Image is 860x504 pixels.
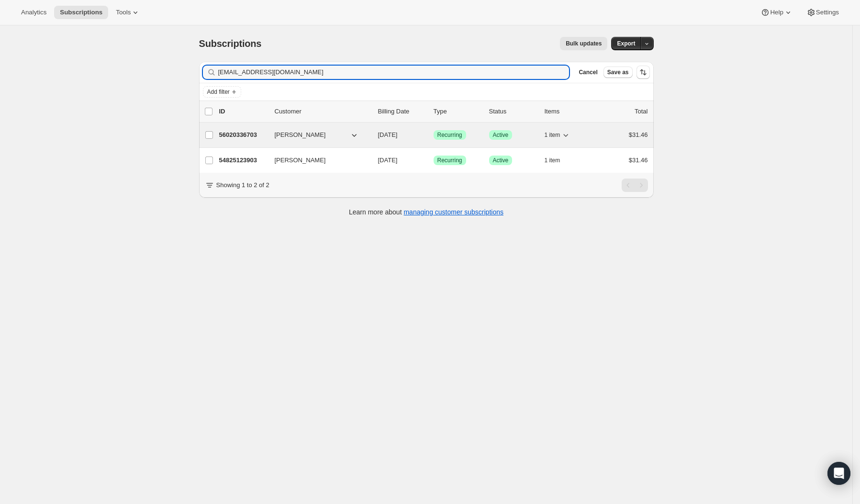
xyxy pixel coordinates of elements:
[560,37,607,50] button: Bulk updates
[378,131,398,138] span: [DATE]
[203,86,241,98] button: Add filter
[437,157,462,164] span: Recurring
[629,131,648,138] span: $31.46
[219,130,267,140] p: 56020336703
[349,207,503,217] p: Learn more about
[219,128,648,142] div: 56020336703[PERSON_NAME][DATE]SuccessRecurringSuccessActive1 item$31.46
[54,6,108,19] button: Subscriptions
[15,6,52,19] button: Analytics
[216,180,269,190] p: Showing 1 to 2 of 2
[493,131,509,139] span: Active
[617,40,635,47] span: Export
[545,154,571,167] button: 1 item
[434,107,481,116] div: Type
[545,107,592,116] div: Items
[269,127,365,143] button: [PERSON_NAME]
[60,9,102,16] span: Subscriptions
[275,130,326,140] span: [PERSON_NAME]
[575,67,601,78] button: Cancel
[489,107,537,116] p: Status
[566,40,602,47] span: Bulk updates
[207,88,230,96] span: Add filter
[218,66,570,79] input: Filter subscribers
[579,68,597,76] span: Cancel
[622,179,648,192] nav: Pagination
[611,37,641,50] button: Export
[219,107,267,116] p: ID
[755,6,798,19] button: Help
[770,9,783,16] span: Help
[603,67,633,78] button: Save as
[275,107,370,116] p: Customer
[545,131,560,139] span: 1 item
[403,208,503,216] a: managing customer subscriptions
[629,157,648,164] span: $31.46
[21,9,46,16] span: Analytics
[545,157,560,164] span: 1 item
[116,9,131,16] span: Tools
[545,128,571,142] button: 1 item
[275,156,326,165] span: [PERSON_NAME]
[219,156,267,165] p: 54825123903
[199,38,262,49] span: Subscriptions
[219,107,648,116] div: IDCustomerBilling DateTypeStatusItemsTotal
[110,6,146,19] button: Tools
[816,9,839,16] span: Settings
[219,154,648,167] div: 54825123903[PERSON_NAME][DATE]SuccessRecurringSuccessActive1 item$31.46
[378,107,426,116] p: Billing Date
[801,6,845,19] button: Settings
[607,68,629,76] span: Save as
[378,157,398,164] span: [DATE]
[269,153,365,168] button: [PERSON_NAME]
[827,462,850,485] div: Open Intercom Messenger
[493,157,509,164] span: Active
[635,107,648,116] p: Total
[437,131,462,139] span: Recurring
[637,66,650,79] button: Sort the results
